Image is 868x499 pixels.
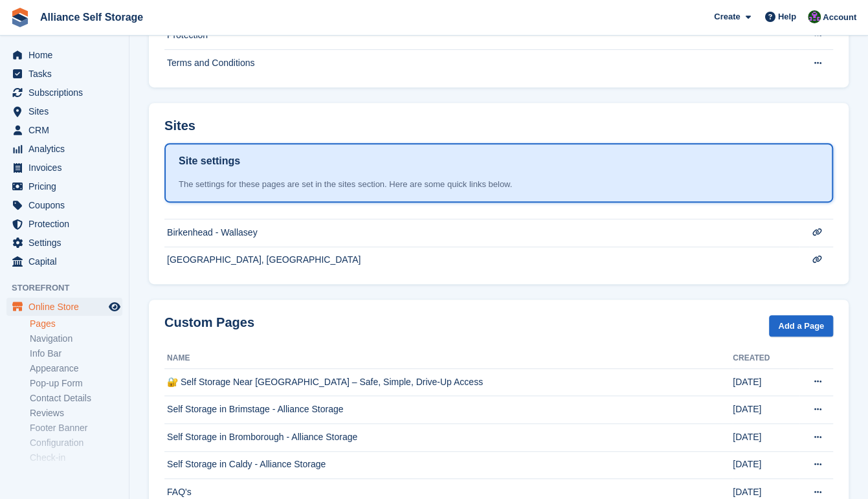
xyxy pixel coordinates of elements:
[30,348,122,360] a: Info Bar
[28,46,106,64] span: Home
[6,65,122,83] a: menu
[30,362,122,375] a: Appearance
[30,392,122,405] a: Contact Details
[823,11,856,24] span: Account
[28,159,106,177] span: Invoices
[179,153,240,169] h1: Site settings
[107,299,122,315] a: Preview store
[30,318,122,330] a: Pages
[6,298,122,316] a: menu
[164,22,799,50] td: Protection
[778,10,796,23] span: Help
[6,140,122,158] a: menu
[28,121,106,139] span: CRM
[808,10,821,23] img: Romilly Norton
[164,368,733,396] td: 🔐 Self Storage Near [GEOGRAPHIC_DATA] – Safe, Simple, Drive-Up Access
[733,348,799,369] th: Created
[733,451,799,479] td: [DATE]
[164,424,733,452] td: Self Storage in Bromborough - Alliance Storage
[28,298,106,316] span: Online Store
[30,377,122,390] a: Pop-up Form
[6,234,122,252] a: menu
[733,368,799,396] td: [DATE]
[6,159,122,177] a: menu
[164,50,799,77] td: Terms and Conditions
[714,10,740,23] span: Create
[164,396,733,424] td: Self Storage in Brimstage - Alliance Storage
[164,315,254,330] h2: Custom Pages
[28,65,106,83] span: Tasks
[6,83,122,102] a: menu
[6,215,122,233] a: menu
[28,196,106,214] span: Coupons
[164,219,799,247] td: Birkenhead - Wallasey
[6,46,122,64] a: menu
[164,451,733,479] td: Self Storage in Caldy - Alliance Storage
[733,396,799,424] td: [DATE]
[28,234,106,252] span: Settings
[28,215,106,233] span: Protection
[30,407,122,419] a: Reviews
[30,452,122,464] a: Check-in
[733,424,799,452] td: [DATE]
[28,83,106,102] span: Subscriptions
[6,177,122,195] a: menu
[6,102,122,120] a: menu
[6,252,122,271] a: menu
[10,8,30,27] img: stora-icon-8386f47178a22dfd0bd8f6a31ec36ba5ce8667c1dd55bd0f319d3a0aa187defe.svg
[28,177,106,195] span: Pricing
[769,315,833,337] a: Add a Page
[28,102,106,120] span: Sites
[12,282,129,294] span: Storefront
[30,422,122,434] a: Footer Banner
[35,6,148,28] a: Alliance Self Storage
[164,247,799,274] td: [GEOGRAPHIC_DATA], [GEOGRAPHIC_DATA]
[164,348,733,369] th: Name
[6,196,122,214] a: menu
[28,252,106,271] span: Capital
[179,178,819,191] div: The settings for these pages are set in the sites section. Here are some quick links below.
[6,121,122,139] a: menu
[164,118,195,133] h2: Sites
[30,333,122,345] a: Navigation
[28,140,106,158] span: Analytics
[30,437,122,449] a: Configuration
